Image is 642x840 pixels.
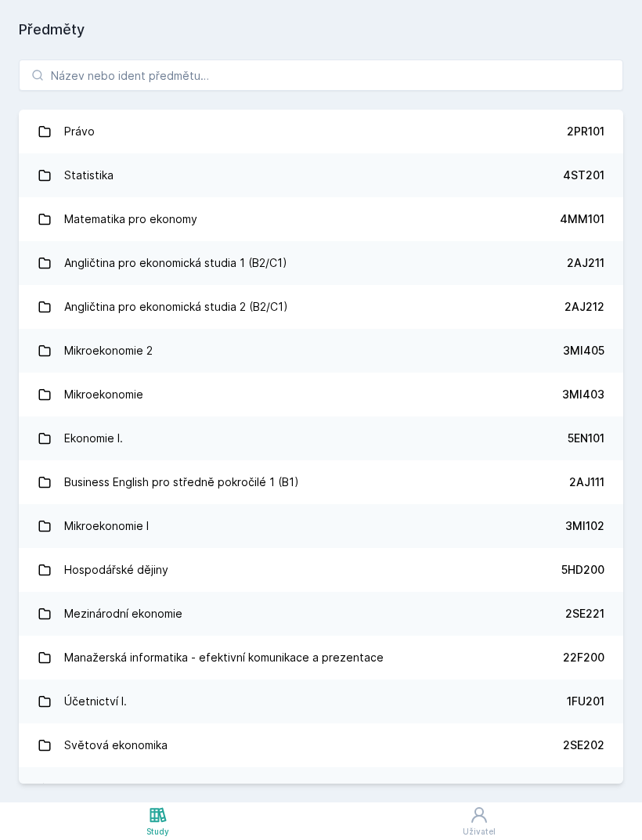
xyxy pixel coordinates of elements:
a: Ekonomie I. 5EN101 [19,416,623,460]
div: Mezinárodní ekonomie [64,598,182,629]
a: Statistika 4ST201 [19,153,623,197]
div: Mikroekonomie 2 [64,335,153,366]
a: Angličtina pro ekonomická studia 1 (B2/C1) 2AJ211 [19,241,623,285]
div: 2SE202 [563,737,604,753]
div: Hospodářské dějiny [64,554,168,586]
div: Angličtina pro ekonomická studia 1 (B2/C1) [64,247,287,279]
div: 2AJ211 [567,255,604,271]
a: Business English pro středně pokročilé 1 (B1) 2AJ111 [19,460,623,504]
h1: Předměty [19,19,623,41]
div: 5EN411 [567,781,604,797]
div: Účetnictví I. [64,686,127,717]
div: Světová ekonomika [64,730,168,761]
div: 2AJ111 [569,474,604,490]
div: Statistika [64,160,114,191]
div: 3MI102 [565,518,604,534]
a: Účetnictví I. 1FU201 [19,680,623,723]
a: Angličtina pro ekonomická studia 2 (B2/C1) 2AJ212 [19,285,623,329]
div: 4ST201 [563,168,604,183]
div: 4MM101 [560,211,604,227]
input: Název nebo ident předmětu… [19,59,623,91]
a: Mikroekonomie I 3MI102 [19,504,623,548]
a: Mezinárodní ekonomie 2SE221 [19,592,623,636]
div: Business English pro středně pokročilé 1 (B1) [64,467,299,498]
a: Světová ekonomika 2SE202 [19,723,623,767]
div: Ekonomie II. [64,773,125,805]
div: 5EN101 [568,431,604,446]
a: Manažerská informatika - efektivní komunikace a prezentace 22F200 [19,636,623,680]
div: Study [146,826,169,838]
a: Mikroekonomie 2 3MI405 [19,329,623,373]
div: Uživatel [463,826,496,838]
div: Manažerská informatika - efektivní komunikace a prezentace [64,642,384,673]
div: Mikroekonomie I [64,510,149,542]
div: Angličtina pro ekonomická studia 2 (B2/C1) [64,291,288,323]
div: 2PR101 [567,124,604,139]
div: Matematika pro ekonomy [64,204,197,235]
div: 2AJ212 [564,299,604,315]
div: 22F200 [563,650,604,665]
div: 3MI405 [563,343,604,359]
a: Ekonomie II. 5EN411 [19,767,623,811]
div: 1FU201 [567,694,604,709]
div: 3MI403 [562,387,604,402]
a: Mikroekonomie 3MI403 [19,373,623,416]
a: Právo 2PR101 [19,110,623,153]
div: 5HD200 [561,562,604,578]
a: Hospodářské dějiny 5HD200 [19,548,623,592]
a: Matematika pro ekonomy 4MM101 [19,197,623,241]
div: Právo [64,116,95,147]
div: Ekonomie I. [64,423,123,454]
div: 2SE221 [565,606,604,622]
div: Mikroekonomie [64,379,143,410]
